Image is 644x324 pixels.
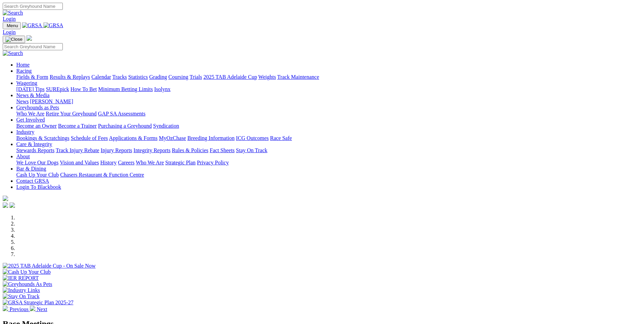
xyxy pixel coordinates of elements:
[43,22,63,29] img: GRSA
[22,22,42,29] img: GRSA
[56,147,99,153] a: Track Injury Rebate
[3,202,8,208] img: facebook.svg
[16,184,61,190] a: Login To Blackbook
[30,98,73,104] a: [PERSON_NAME]
[3,293,39,300] img: Stay On Track
[37,306,47,312] span: Next
[10,306,29,312] span: Previous
[109,135,158,141] a: Applications & Forms
[16,105,59,110] a: Greyhounds as Pets
[16,160,641,166] div: About
[187,135,235,141] a: Breeding Information
[3,269,51,275] img: Cash Up Your Club
[16,80,37,86] a: Wagering
[16,92,50,98] a: News & Media
[153,123,179,129] a: Syndication
[3,306,30,312] a: Previous
[3,3,63,10] input: Search
[46,111,97,116] a: Retire Your Greyhound
[5,37,22,42] img: Close
[71,86,97,92] a: How To Bet
[203,74,257,80] a: 2025 TAB Adelaide Cup
[16,111,44,116] a: Who We Are
[3,29,16,35] a: Login
[3,306,8,311] img: chevron-left-pager-white.svg
[3,43,63,50] input: Search
[3,22,21,29] button: Toggle navigation
[236,147,267,153] a: Stay On Track
[16,123,641,129] div: Get Involved
[133,147,170,153] a: Integrity Reports
[30,306,47,312] a: Next
[3,300,73,306] img: GRSA Strategic Plan 2025-27
[159,135,186,141] a: MyOzChase
[3,263,96,269] img: 2025 TAB Adelaide Cup - On Sale Now
[46,86,69,92] a: SUREpick
[16,154,30,159] a: About
[16,160,58,165] a: We Love Our Dogs
[100,160,116,165] a: History
[197,160,229,165] a: Privacy Policy
[50,74,90,80] a: Results & Replays
[16,98,641,105] div: News & Media
[210,147,235,153] a: Fact Sheets
[16,172,59,178] a: Cash Up Your Club
[118,160,134,165] a: Careers
[16,178,49,184] a: Contact GRSA
[16,86,44,92] a: [DATE] Tips
[16,141,52,147] a: Care & Integrity
[154,86,170,92] a: Isolynx
[100,147,132,153] a: Injury Reports
[98,123,152,129] a: Purchasing a Greyhound
[3,36,25,43] button: Toggle navigation
[16,117,45,123] a: Get Involved
[270,135,292,141] a: Race Safe
[16,135,641,141] div: Industry
[168,74,188,80] a: Coursing
[16,68,32,74] a: Racing
[189,74,202,80] a: Trials
[10,202,15,208] img: twitter.svg
[30,306,35,311] img: chevron-right-pager-white.svg
[16,86,641,92] div: Wagering
[16,147,641,154] div: Care & Integrity
[91,74,111,80] a: Calendar
[71,135,108,141] a: Schedule of Fees
[16,62,30,68] a: Home
[16,147,54,153] a: Stewards Reports
[3,10,23,16] img: Search
[58,123,97,129] a: Become a Trainer
[16,166,46,172] a: Bar & Dining
[277,74,319,80] a: Track Maintenance
[3,275,39,281] img: IER REPORT
[16,74,641,80] div: Racing
[16,98,29,104] a: News
[258,74,276,80] a: Weights
[128,74,148,80] a: Statistics
[26,35,32,41] img: logo-grsa-white.png
[149,74,167,80] a: Grading
[136,160,164,165] a: Who We Are
[16,129,34,135] a: Industry
[16,123,57,129] a: Become an Owner
[7,23,18,28] span: Menu
[3,196,8,201] img: logo-grsa-white.png
[3,50,23,56] img: Search
[98,86,153,92] a: Minimum Betting Limits
[236,135,269,141] a: ICG Outcomes
[60,172,144,178] a: Chasers Restaurant & Function Centre
[3,287,40,293] img: Industry Links
[16,135,69,141] a: Bookings & Scratchings
[16,172,641,178] div: Bar & Dining
[3,16,16,22] a: Login
[60,160,99,165] a: Vision and Values
[165,160,196,165] a: Strategic Plan
[3,281,52,287] img: Greyhounds As Pets
[16,111,641,117] div: Greyhounds as Pets
[172,147,208,153] a: Rules & Policies
[112,74,127,80] a: Tracks
[98,111,146,116] a: GAP SA Assessments
[16,74,48,80] a: Fields & Form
